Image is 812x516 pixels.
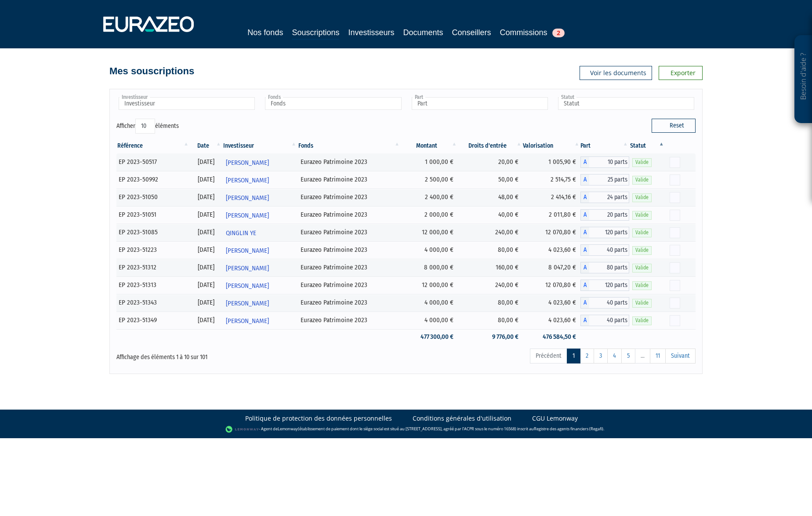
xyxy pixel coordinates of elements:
[589,280,629,291] span: 120 parts
[632,229,652,237] span: Valide
[632,176,652,184] span: Valide
[632,193,652,202] span: Valide
[580,138,629,153] th: Part: activer pour trier la colonne par ordre croissant
[523,171,581,189] td: 2 514,75 €
[159,160,164,165] i: [Français] Personne physique
[291,172,294,189] i: Voir l'investisseur
[9,425,803,434] div: - Agent de (établissement de paiement dont le siège social est situé au [STREET_ADDRESS], agréé p...
[116,119,179,134] label: Afficher éléments
[193,157,219,167] div: [DATE]
[523,329,581,345] td: 476 584,50 €
[278,426,298,432] a: Lemonway
[580,297,629,309] div: A - Eurazeo Patrimoine 2023
[523,206,581,224] td: 2 011,80 €
[119,228,187,237] div: EP 2023-51085
[458,138,522,153] th: Droits d'entrée: activer pour trier la colonne par ordre croissant
[103,16,194,32] img: 1732889491-logotype_eurazeo_blanc_rvb.png
[159,247,164,253] i: [Français] Personne physique
[632,158,652,167] span: Valide
[580,227,629,238] div: A - Eurazeo Patrimoine 2023
[552,29,565,37] span: 2
[458,206,522,224] td: 40,00 €
[119,210,187,219] div: EP 2023-51051
[291,295,294,312] i: Voir l'investisseur
[109,66,194,76] h4: Mes souscriptions
[413,414,511,423] a: Conditions générales d'utilisation
[594,349,608,363] a: 3
[580,297,589,309] span: A
[534,426,603,432] a: Registre des agents financiers (Regafi)
[500,26,565,39] a: Commissions2
[458,276,522,294] td: 240,00 €
[301,280,398,290] div: Eurazeo Patrimoine 2023
[225,425,259,434] img: logo-lemonway.png
[222,294,297,312] a: [PERSON_NAME]
[159,300,164,305] i: [Français] Personne physique
[222,189,297,206] a: [PERSON_NAME]
[222,224,297,241] a: QINGLIN YE
[301,245,398,254] div: Eurazeo Patrimoine 2023
[226,278,269,294] span: [PERSON_NAME]
[291,278,294,294] i: Voir l'investisseur
[650,349,666,363] a: 11
[580,244,589,256] span: A
[247,26,283,39] a: Nos fonds
[589,156,629,168] span: 10 parts
[160,177,165,182] i: [Français] Personne physique
[401,294,458,312] td: 4 000,00 €
[119,298,187,307] div: EP 2023-51343
[193,316,219,325] div: [DATE]
[580,209,589,221] span: A
[632,264,652,272] span: Valide
[245,414,392,423] a: Politique de protection des données personnelles
[401,171,458,189] td: 2 500,00 €
[291,260,294,276] i: Voir l'investisseur
[401,224,458,241] td: 12 000,00 €
[190,138,222,153] th: Date: activer pour trier la colonne par ordre croissant
[292,26,339,40] a: Souscriptions
[193,263,219,272] div: [DATE]
[222,276,297,294] a: [PERSON_NAME]
[523,138,581,153] th: Valorisation: activer pour trier la colonne par ordre croissant
[119,263,187,272] div: EP 2023-51312
[301,210,398,219] div: Eurazeo Patrimoine 2023
[632,211,652,219] span: Valide
[523,276,581,294] td: 12 070,80 €
[348,26,394,39] a: Investisseurs
[193,245,219,254] div: [DATE]
[580,174,589,185] span: A
[621,349,635,363] a: 5
[580,262,589,273] span: A
[226,295,269,312] span: [PERSON_NAME]
[580,349,594,363] a: 2
[401,259,458,276] td: 8 000,00 €
[580,156,589,168] span: A
[458,171,522,189] td: 50,00 €
[523,153,581,171] td: 1 005,90 €
[160,230,165,235] i: [Français] Personne physique
[458,294,522,312] td: 80,00 €
[291,243,294,259] i: Voir l'investisseur
[632,299,652,307] span: Valide
[589,227,629,238] span: 120 parts
[523,189,581,206] td: 2 414,16 €
[580,227,589,238] span: A
[226,190,269,206] span: [PERSON_NAME]
[458,224,522,241] td: 240,00 €
[291,313,294,329] i: Voir l'investisseur
[458,153,522,171] td: 20,00 €
[580,156,629,168] div: A - Eurazeo Patrimoine 2023
[222,206,297,224] a: [PERSON_NAME]
[580,244,629,256] div: A - Eurazeo Patrimoine 2023
[222,241,297,259] a: [PERSON_NAME]
[301,193,398,202] div: Eurazeo Patrimoine 2023
[523,241,581,259] td: 4 023,60 €
[135,119,155,134] select: Afficheréléments
[458,259,522,276] td: 160,00 €
[226,260,269,276] span: [PERSON_NAME]
[523,294,581,312] td: 4 023,60 €
[119,280,187,290] div: EP 2023-51313
[119,193,187,202] div: EP 2023-51050
[226,172,269,189] span: [PERSON_NAME]
[589,209,629,221] span: 20 parts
